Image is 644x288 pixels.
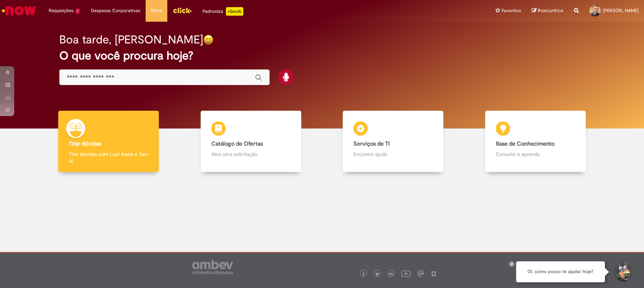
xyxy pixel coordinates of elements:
[49,7,74,14] span: Requisições
[431,270,437,277] img: logo_footer_naosei.png
[59,49,585,62] h2: O que você procura hoje?
[538,7,563,14] span: Rascunhos
[75,8,80,14] span: 1
[203,35,213,45] img: happy-face.png
[192,260,233,274] img: logo_footer_ambev_rotulo_gray.png
[375,272,379,276] img: logo_footer_twitter.png
[603,7,639,14] span: [PERSON_NAME]
[202,7,243,16] div: Padroniza
[322,111,465,172] a: Serviços de TI Encontre ajuda
[69,140,101,147] b: Tirar dúvidas
[389,272,393,276] img: logo_footer_linkedin.png
[211,151,291,158] p: Abra uma solicitação
[401,269,411,278] img: logo_footer_youtube.png
[362,272,365,276] img: logo_footer_facebook.png
[496,151,575,158] p: Consulte e aprenda
[612,261,633,283] button: Iniciar Conversa de Suporte
[151,7,162,14] span: More
[353,140,390,147] b: Serviços de TI
[226,7,243,16] p: +GenAi
[1,4,37,18] img: ServiceNow
[464,111,607,172] a: Base de Conhecimento Consulte e aprenda
[173,5,192,16] img: click_logo_yellow_360x200.png
[69,151,148,165] p: Tirar dúvidas com Lupi Assist e Gen Ai
[91,7,140,14] span: Despesas Corporativas
[353,151,433,158] p: Encontre ajuda
[532,7,563,14] a: Rascunhos
[496,140,554,147] b: Base de Conhecimento
[516,261,605,282] div: Oi, como posso te ajudar hoje?
[502,7,521,14] span: Favoritos
[211,140,263,147] b: Catálogo de Ofertas
[59,33,203,46] h2: Boa tarde, [PERSON_NAME]
[180,111,322,172] a: Catálogo de Ofertas Abra uma solicitação
[37,111,180,172] a: Tirar dúvidas Tirar dúvidas com Lupi Assist e Gen Ai
[417,270,424,277] img: logo_footer_workplace.png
